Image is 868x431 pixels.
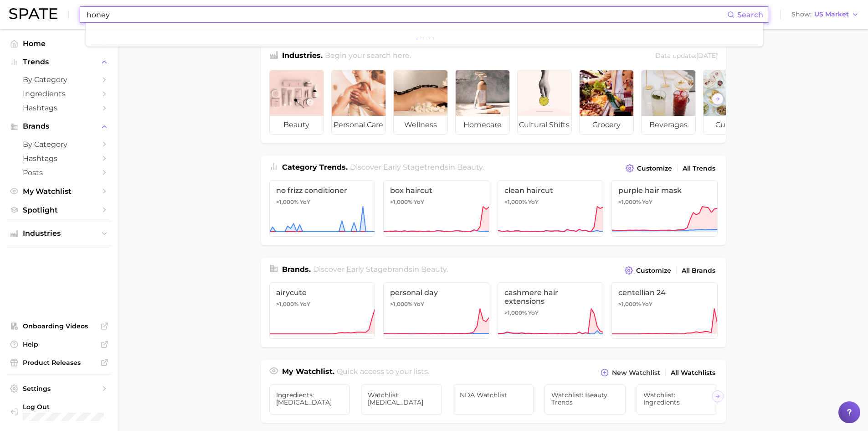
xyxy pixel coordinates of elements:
[7,55,111,69] button: Trends
[276,288,369,297] span: airycute
[331,70,386,135] a: personal care
[368,391,435,406] span: Watchlist: [MEDICAL_DATA]
[504,309,527,316] span: >1,000%
[7,356,111,369] a: Product Releases
[23,168,96,177] span: Posts
[7,338,111,351] a: Help
[9,8,57,19] img: SPATE
[414,301,424,308] span: YoY
[23,322,96,330] span: Onboarding Videos
[7,203,111,217] a: Spotlight
[325,50,411,62] h2: Begin your search here.
[23,403,149,411] span: Log Out
[504,186,597,195] span: clean haircut
[641,70,696,135] a: beverages
[7,166,111,180] a: Posts
[7,184,111,198] a: My Watchlist
[791,12,812,17] span: Show
[7,137,111,151] a: by Category
[7,87,111,101] a: Ingredients
[7,101,111,115] a: Hashtags
[282,265,311,274] span: Brands .
[611,282,718,339] a: centellian 24>1,000% YoY
[642,116,695,134] span: beverages
[276,301,298,307] span: >1,000%
[390,288,483,297] span: personal day
[23,229,96,238] span: Industries
[383,282,489,339] a: personal day>1,000% YoY
[276,391,344,406] span: Ingredients: [MEDICAL_DATA]
[390,301,412,307] span: >1,000%
[269,384,350,415] a: Ingredients: [MEDICAL_DATA]
[680,162,718,175] a: All Trends
[455,70,510,135] a: homecare
[23,75,96,84] span: by Category
[551,391,619,406] span: Watchlist: Beauty Trends
[7,400,111,424] a: Log out. Currently logged in with e-mail hstables@newdirectionsaromatics.com.
[712,93,724,105] button: Scroll Right
[789,9,861,21] button: ShowUS Market
[313,265,448,274] span: Discover Early Stage brands in .
[655,50,718,62] div: Data update: [DATE]
[611,180,718,237] a: purple hair mask>1,000% YoY
[282,366,334,379] h1: My Watchlist.
[23,89,96,98] span: Ingredients
[23,154,96,163] span: Hashtags
[622,264,673,277] button: Customize
[270,116,324,134] span: beauty
[456,116,509,134] span: homecare
[7,73,111,87] a: by Category
[618,198,641,205] span: >1,000%
[498,282,604,339] a: cashmere hair extensions>1,000% YoY
[528,309,539,317] span: YoY
[23,358,96,367] span: Product Releases
[7,151,111,166] a: Hashtags
[23,39,96,48] span: Home
[394,116,447,134] span: wellness
[683,165,715,172] span: All Trends
[642,198,652,206] span: YoY
[23,187,96,196] span: My Watchlist
[682,267,715,275] span: All Brands
[300,301,310,308] span: YoY
[7,227,111,240] button: Industries
[390,198,412,205] span: >1,000%
[269,70,324,135] a: beauty
[623,162,674,175] button: Customize
[598,366,662,379] button: New Watchlist
[504,198,527,205] span: >1,000%
[637,384,718,415] a: Watchlist: Ingredients
[712,390,724,402] button: Scroll Right
[300,198,310,206] span: YoY
[414,198,424,206] span: YoY
[453,384,534,415] a: NDA Watchlist
[393,70,448,135] a: wellness
[7,119,111,133] button: Brands
[737,10,763,19] span: Search
[7,382,111,395] a: Settings
[643,391,711,406] span: Watchlist: Ingredients
[679,265,718,277] a: All Brands
[332,116,385,134] span: personal care
[23,140,96,149] span: by Category
[498,180,604,237] a: clean haircut>1,000% YoY
[544,384,626,415] a: Watchlist: Beauty Trends
[528,198,539,206] span: YoY
[276,198,298,205] span: >1,000%
[23,104,96,112] span: Hashtags
[23,58,96,66] span: Trends
[269,282,375,339] a: airycute>1,000% YoY
[517,70,572,135] a: cultural shifts
[518,116,571,134] span: cultural shifts
[383,180,489,237] a: box haircut>1,000% YoY
[668,367,718,379] a: All Watchlists
[580,116,633,134] span: grocery
[636,267,671,275] span: Customize
[814,12,849,17] span: US Market
[23,122,96,130] span: Brands
[282,163,348,171] span: Category Trends .
[390,186,483,195] span: box haircut
[276,186,369,195] span: no frizz conditioner
[579,70,634,135] a: grocery
[671,369,715,377] span: All Watchlists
